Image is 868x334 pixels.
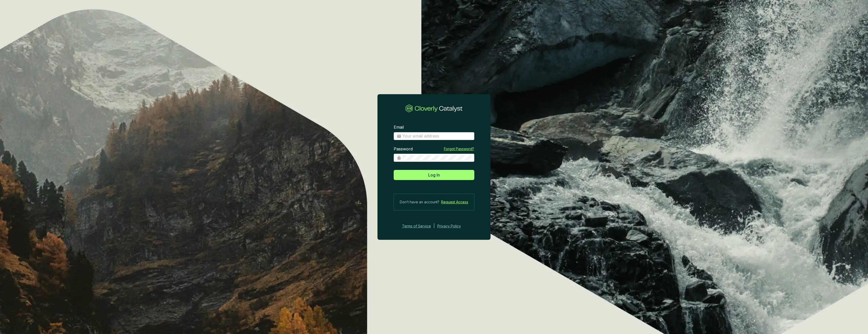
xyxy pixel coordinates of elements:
div: | [433,223,435,229]
label: Password [394,146,413,152]
a: Request Access [441,199,468,205]
a: Forgot Password? [444,146,474,151]
span: Don’t have an account? [400,199,439,205]
a: Terms of Service [401,223,431,229]
input: Email [402,133,471,139]
input: Password [402,155,471,161]
span: Log In [428,172,440,178]
a: Privacy Policy [437,223,468,229]
label: Email [394,125,404,130]
button: Log In [394,170,474,180]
